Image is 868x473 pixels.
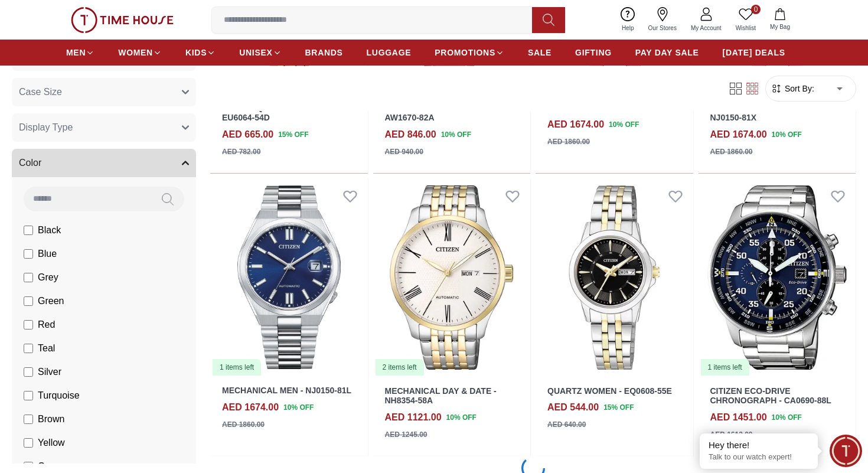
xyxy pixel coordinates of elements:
span: 10 % OFF [772,412,802,423]
h4: AED 1451.00 [710,410,767,425]
button: My Bag [763,6,797,34]
p: Talk to our watch expert! [709,452,809,462]
span: Black [38,223,61,237]
a: [DATE] DEALS [723,42,785,63]
div: 2 items left [376,359,424,376]
span: SALE [528,47,552,58]
a: CITIZEN ECO-DRIVE CHRONOGRAPH - CA0690-88L [710,386,831,406]
div: AED 1860.00 [547,136,590,147]
button: Case Size [12,78,196,106]
span: Blue [38,247,57,261]
div: AED 1860.00 [222,419,265,430]
a: MECHANICAL MEN - NJ0151-88M [547,103,678,112]
span: 15 % OFF [603,402,634,413]
h4: AED 1121.00 [385,410,442,425]
a: PAY DAY SALE [635,42,699,63]
button: Sort By: [771,83,814,94]
h4: AED 846.00 [385,128,436,142]
div: AED 940.00 [385,146,423,157]
a: CITIZEN ECO-DRIVE CHRONOGRAPH - CA0690-88L1 items left [699,178,856,377]
a: Help [615,5,641,35]
a: PROMOTIONS [435,42,504,63]
span: Grey [38,270,58,285]
a: LUGGAGE [367,42,412,63]
span: Red [38,318,55,332]
span: 10 % OFF [446,412,477,423]
div: 1 items left [213,359,261,376]
input: Orange [24,462,33,471]
span: KIDS [185,47,207,58]
span: PROMOTIONS [435,47,495,58]
a: CITIZEN Mechanical Men - NJ0150-81X [710,103,813,122]
span: 10 % OFF [283,402,314,413]
span: Yellow [38,436,65,450]
span: BRANDS [305,47,343,58]
span: 10 % OFF [772,129,802,140]
span: LUGGAGE [367,47,412,58]
span: 15 % OFF [278,129,308,140]
div: 1 items left [701,359,749,376]
a: CITIZEN QUARTZ WOMEN - EU6064-54D [222,103,331,122]
a: Our Stores [641,5,684,35]
div: AED 1860.00 [710,146,753,157]
div: AED 640.00 [547,419,586,430]
div: Hey there! [709,439,809,451]
span: My Account [686,24,726,32]
a: MECHANICAL DAY & DATE - NH8354-58A2 items left [373,178,531,377]
input: Green [24,296,33,306]
a: MECHANICAL MEN - NJ0150-81L1 items left [210,178,368,377]
input: Black [24,226,33,235]
a: QUARTZ WOMEN - EQ0608-55E [547,386,672,396]
input: Grey [24,273,33,282]
span: 0 [751,5,761,14]
span: Turquoise [38,389,80,403]
input: Silver [24,367,33,377]
span: Color [19,156,41,170]
a: SALE [528,42,552,63]
div: Chat Widget [830,435,862,467]
h4: AED 1674.00 [710,128,767,142]
input: Turquoise [24,391,33,400]
h4: AED 665.00 [222,128,273,142]
h4: AED 1674.00 [222,400,279,415]
span: Wishlist [731,24,761,32]
h4: AED 544.00 [547,400,599,415]
span: My Bag [765,22,795,31]
a: MECHANICAL MEN - NJ0150-81L [222,386,351,395]
span: Green [38,294,64,308]
img: CITIZEN ECO-DRIVE CHRONOGRAPH - CA0690-88L [699,178,856,377]
a: BRANDS [305,42,343,63]
span: UNISEX [239,47,272,58]
span: Brown [38,412,64,426]
img: MECHANICAL MEN - NJ0150-81L [210,178,368,377]
span: WOMEN [118,47,153,58]
button: Color [12,149,196,177]
a: WOMEN [118,42,162,63]
a: GIFTING [575,42,612,63]
a: UNISEX [239,42,281,63]
span: PAY DAY SALE [635,47,699,58]
div: AED 1245.00 [385,429,428,440]
span: MEN [66,47,86,58]
span: Display Type [19,120,73,135]
a: KIDS [185,42,216,63]
img: ... [71,7,174,33]
span: Our Stores [644,24,681,32]
span: [DATE] DEALS [723,47,785,58]
input: Teal [24,344,33,353]
a: 0Wishlist [729,5,763,35]
span: 10 % OFF [609,119,639,130]
a: CITIZEN Eco-Drive Standard - AW1670-82A [385,103,501,122]
img: MECHANICAL DAY & DATE - NH8354-58A [373,178,531,377]
span: Teal [38,341,55,355]
span: GIFTING [575,47,612,58]
button: Display Type [12,113,196,142]
a: MECHANICAL DAY & DATE - NH8354-58A [385,386,497,406]
div: AED 1612.00 [710,429,753,440]
span: Help [617,24,639,32]
span: Sort By: [782,83,814,94]
span: 10 % OFF [441,129,471,140]
img: QUARTZ WOMEN - EQ0608-55E [536,178,693,377]
span: Silver [38,365,61,379]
